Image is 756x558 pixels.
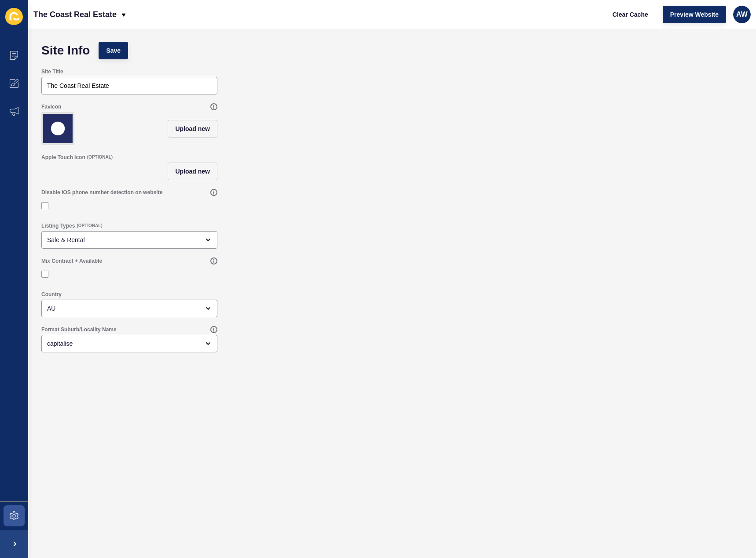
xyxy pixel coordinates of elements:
p: The Coast Real Estate [33,4,117,25]
div: open menu [41,231,217,249]
img: 71aae7966b741376b6a93a11c4d04fb3.png [43,114,73,143]
label: Favicon [41,103,61,110]
div: open menu [41,335,217,352]
label: Format Suburb/Locality Name [41,326,117,333]
label: Listing Types [41,222,75,229]
span: AW [736,10,748,19]
button: Save [99,42,128,59]
label: Disable iOS phone number detection on website [41,189,162,196]
h1: Site Info [41,46,90,55]
div: open menu [41,300,217,317]
span: (OPTIONAL) [87,154,113,160]
span: Upload new [175,124,210,133]
span: Save [106,46,121,55]
span: (OPTIONAL) [77,223,102,229]
label: Country [41,291,62,298]
span: Preview Website [670,10,719,19]
label: Site Title [41,68,63,75]
span: Upload new [175,167,210,176]
button: Preview Website [663,6,726,23]
span: Clear Cache [613,10,648,19]
button: Upload new [168,163,217,180]
button: Clear Cache [605,6,656,23]
button: Upload new [168,120,217,138]
label: Apple Touch Icon [41,154,85,161]
label: Mix Contract + Available [41,257,102,265]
